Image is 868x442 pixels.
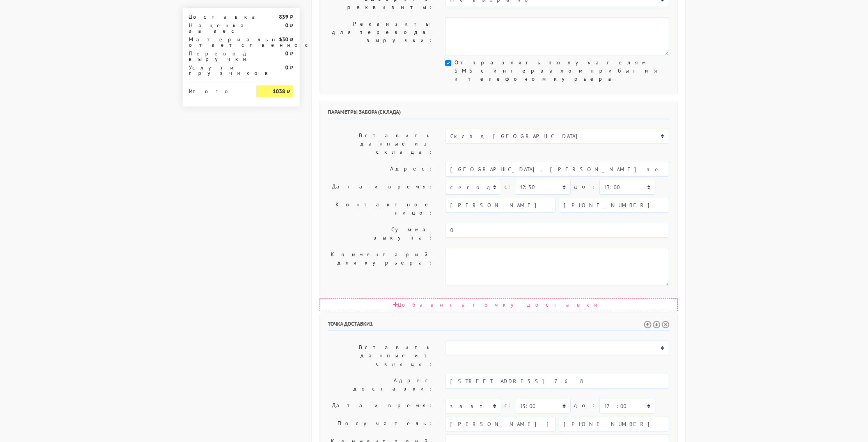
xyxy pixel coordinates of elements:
label: Дата и время: [322,399,440,414]
label: Комментарий для курьера: [322,248,440,286]
label: Получатель: [322,417,440,431]
input: Телефон [559,417,669,431]
label: Дата и время: [322,180,440,195]
strong: 0 [285,64,288,71]
strong: 130 [279,36,288,43]
strong: 0 [285,50,288,57]
label: c: [504,399,512,412]
input: Имя [445,198,556,213]
label: до: [574,180,596,193]
span: 1 [370,320,373,327]
label: Отправлять получателям SMS с интервалом прибытия и телефоном курьера [454,59,669,83]
div: Добавить точку доставки [320,298,678,311]
label: Реквизиты для перевода выручки: [322,17,440,55]
div: Итого [189,85,245,94]
strong: 1038 [273,88,285,95]
div: Перевод выручки [183,51,251,62]
strong: 0 [285,22,288,29]
label: до: [574,399,596,412]
div: Наценка за вес [183,23,251,34]
h6: Точка доставки [328,321,669,331]
div: Доставка [183,14,251,20]
label: Вставить данные из склада: [322,129,440,159]
input: Имя [445,417,556,431]
h6: Параметры забора (склада) [328,109,669,119]
strong: 839 [279,13,288,20]
label: Контактное лицо: [322,198,440,220]
label: Адрес доставки: [322,374,440,396]
label: c: [504,180,512,193]
div: Услуги грузчиков [183,65,251,76]
div: Материальная ответственность [183,37,251,48]
label: Вставить данные из склада: [322,341,440,371]
input: Телефон [559,198,669,213]
label: Адрес: [322,162,440,177]
label: Сумма выкупа: [322,223,440,245]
